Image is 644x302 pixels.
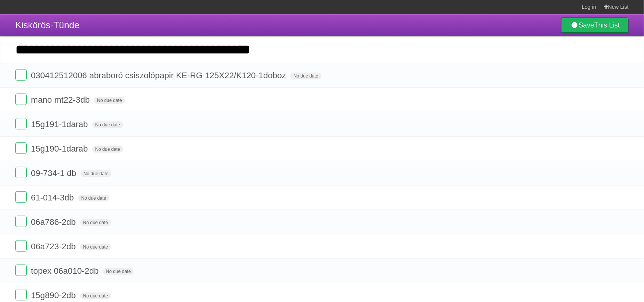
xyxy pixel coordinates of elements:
[15,142,27,154] label: Done
[80,292,111,299] span: No due date
[31,95,92,105] span: mano mt22-3db
[561,18,629,33] a: SaveThis List
[15,94,27,105] label: Done
[103,268,134,275] span: No due date
[594,21,620,29] b: This List
[290,73,321,79] span: No due date
[80,219,111,226] span: No due date
[31,193,76,202] span: 61-014-3db
[94,97,125,104] span: No due date
[15,118,27,129] label: Done
[92,146,123,153] span: No due date
[31,291,77,300] span: 15g890-2db
[92,121,123,128] span: No due date
[15,240,27,252] label: Done
[31,71,288,80] span: 030412512006 abraboró csiszolópapir KE-RG 125X22/K120-1doboz
[15,289,27,300] label: Done
[80,170,111,177] span: No due date
[31,120,90,129] span: 15g191-1darab
[15,69,27,81] label: Done
[31,266,100,276] span: topex 06a010-2db
[31,217,77,227] span: 06a786-2db
[78,195,109,202] span: No due date
[15,216,27,227] label: Done
[80,244,111,250] span: No due date
[15,265,27,276] label: Done
[15,167,27,178] label: Done
[15,20,79,30] span: Kiskőrös-Tünde
[31,144,90,153] span: 15g190-1darab
[31,242,77,251] span: 06a723-2db
[15,191,27,203] label: Done
[31,168,78,178] span: 09-734-1 db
